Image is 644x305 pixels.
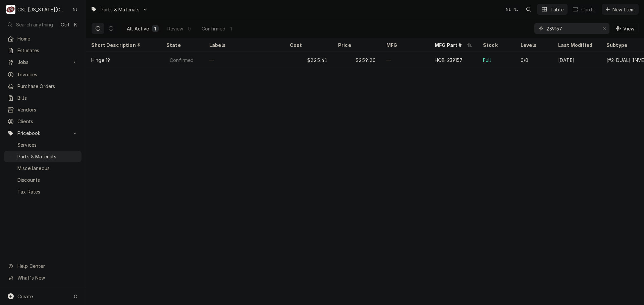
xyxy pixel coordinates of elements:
div: 0/0 [521,57,528,64]
a: Bills [4,92,82,103]
div: Full [483,57,491,64]
a: Go to Help Center [4,260,82,272]
a: Go to What's New [4,272,82,283]
span: Pricebook [17,130,68,137]
a: Go to Parts & Materials [88,4,151,15]
div: $259.20 [333,52,381,68]
div: Nate Ingram's Avatar [511,5,521,14]
div: Nate Ingram's Avatar [504,5,513,14]
div: [DATE] [553,52,601,68]
div: MFG [386,42,423,49]
span: Help Center [17,262,77,270]
span: Clients [17,118,78,125]
a: Parts & Materials [4,151,82,162]
input: Keyword search [546,23,597,34]
span: View [622,25,636,32]
span: Purchase Orders [17,83,78,90]
span: Jobs [17,59,68,66]
a: Estimates [4,45,82,56]
div: Confirmed [202,25,225,32]
div: Table [550,6,563,13]
div: Nate Ingram's Avatar [70,5,80,14]
a: Services [4,139,82,150]
div: C [6,5,15,14]
span: K [74,21,77,28]
div: Short Description [91,42,154,49]
div: All Active [127,25,149,32]
button: View [612,23,639,34]
div: Confirmed [169,57,194,64]
a: Home [4,33,82,44]
span: Estimates [17,47,78,54]
div: Levels [521,42,546,49]
span: Invoices [17,71,78,78]
div: 0 [187,25,192,32]
div: CSI [US_STATE][GEOGRAPHIC_DATA] [17,6,67,13]
span: Discounts [17,176,78,183]
span: Miscellaneous [17,165,78,172]
a: Go to Pricebook [4,128,82,139]
button: New Item [602,4,639,15]
span: Vendors [17,106,78,113]
a: Invoices [4,69,82,80]
span: New Item [611,6,636,13]
div: 1 [153,25,157,32]
button: Open search [523,4,534,15]
div: MFG Part # [435,42,466,49]
div: NI [70,5,80,14]
div: Labels [209,42,279,49]
div: State [166,42,197,49]
span: Parts & Materials [17,153,78,160]
div: Stock [483,42,508,49]
div: NI [504,5,513,14]
div: NI [511,5,521,14]
button: Erase input [599,23,609,34]
a: Go to Jobs [4,57,82,68]
a: Clients [4,116,82,127]
a: Miscellaneous [4,163,82,174]
div: CSI Kansas City's Avatar [6,5,15,14]
span: Home [17,35,78,42]
div: — [204,52,284,68]
a: Purchase Orders [4,81,82,92]
span: What's New [17,274,77,281]
button: Search anythingCtrlK [4,19,82,30]
a: Tax Rates [4,186,82,197]
div: Price [338,42,374,49]
span: Bills [17,94,78,101]
div: HOB-239157 [435,57,463,64]
div: Cards [581,6,595,13]
span: Tax Rates [17,188,78,195]
span: Ctrl [61,21,69,28]
div: — [381,52,429,68]
div: Last Modified [558,42,594,49]
a: Discounts [4,174,82,185]
div: Hinge 19 [91,57,110,64]
span: C [74,293,77,300]
span: Create [17,294,33,299]
div: Cost [290,42,326,49]
span: Search anything [16,21,53,28]
a: Vendors [4,104,82,115]
span: Services [17,141,78,148]
div: $225.41 [284,52,333,68]
div: Review [167,25,183,32]
span: Parts & Materials [101,6,140,13]
div: 1 [229,25,233,32]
